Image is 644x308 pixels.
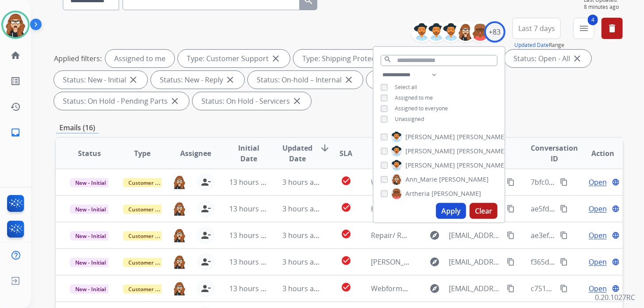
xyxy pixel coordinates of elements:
[105,50,174,67] div: Assigned to me
[595,292,635,303] p: 0.20.1027RC
[405,161,455,170] span: [PERSON_NAME]
[395,115,424,123] span: Unassigned
[229,257,273,267] span: 13 hours ago
[282,177,322,187] span: 3 hours ago
[54,71,147,89] div: Status: New - Initial
[292,96,302,106] mat-icon: close
[229,204,273,214] span: 13 hours ago
[457,147,506,156] span: [PERSON_NAME]
[371,230,468,240] span: Repair/ Replacement Update
[584,4,623,11] span: 8 minutes ago
[589,283,607,294] span: Open
[341,282,351,292] mat-icon: check_circle
[173,202,186,216] img: agent-avatar
[10,50,21,61] mat-icon: home
[343,74,354,85] mat-icon: close
[282,284,322,293] span: 3 hours ago
[470,203,497,219] button: Clear
[339,148,352,159] span: SLA
[54,92,189,110] div: Status: On Hold - Pending Parts
[384,55,392,63] mat-icon: search
[70,178,111,187] span: New - Initial
[612,178,620,186] mat-icon: language
[225,74,235,85] mat-icon: close
[366,71,487,89] div: Status: On-hold - Customer
[193,92,311,110] div: Status: On Hold - Servicers
[612,231,620,239] mat-icon: language
[405,189,430,198] span: Artheria
[572,53,582,64] mat-icon: close
[70,285,111,294] span: New - Initial
[589,203,607,214] span: Open
[341,255,351,266] mat-icon: check_circle
[341,202,351,213] mat-icon: check_circle
[201,283,211,294] mat-icon: person_remove
[507,205,515,213] mat-icon: content_copy
[173,175,186,190] img: agent-avatar
[588,15,598,25] span: 4
[123,178,181,187] span: Customer Support
[395,94,433,101] span: Assigned to me
[457,133,506,141] span: [PERSON_NAME]
[560,205,568,213] mat-icon: content_copy
[201,230,211,241] mat-icon: person_remove
[430,283,440,294] mat-icon: explore
[589,177,607,187] span: Open
[201,203,211,214] mat-icon: person_remove
[54,53,102,64] p: Applied filters:
[123,231,181,241] span: Customer Support
[395,83,417,91] span: Select all
[170,96,180,106] mat-icon: close
[173,281,186,296] img: agent-avatar
[432,189,481,198] span: [PERSON_NAME]
[3,12,28,37] img: avatar
[430,257,440,267] mat-icon: explore
[514,42,549,49] button: Updated Date
[151,71,244,89] div: Status: New - Reply
[180,148,211,159] span: Assignee
[430,230,440,241] mat-icon: explore
[201,257,211,267] mat-icon: person_remove
[173,228,186,243] img: agent-avatar
[449,230,502,241] span: [EMAIL_ADDRESS][DOMAIN_NAME]
[123,285,181,294] span: Customer Support
[229,230,273,240] span: 13 hours ago
[578,23,589,34] mat-icon: menu
[457,161,506,170] span: [PERSON_NAME]
[341,229,351,239] mat-icon: check_circle
[201,177,211,187] mat-icon: person_remove
[320,143,330,153] mat-icon: arrow_downward
[341,175,351,186] mat-icon: check_circle
[395,105,448,112] span: Assigned to everyone
[449,257,502,267] span: [EMAIL_ADDRESS][DOMAIN_NAME]
[371,204,498,214] span: Hiboy s2 pro scooter battery problem
[531,143,578,164] span: Conversation ID
[560,178,568,186] mat-icon: content_copy
[10,127,21,138] mat-icon: inbox
[371,284,572,293] span: Webform from [EMAIL_ADDRESS][DOMAIN_NAME] on [DATE]
[178,50,290,67] div: Type: Customer Support
[570,138,623,169] th: Action
[612,258,620,266] mat-icon: language
[10,101,21,112] mat-icon: history
[507,178,515,186] mat-icon: content_copy
[134,148,150,159] span: Type
[507,231,515,239] mat-icon: content_copy
[513,18,561,39] button: Last 7 days
[405,147,455,156] span: [PERSON_NAME]
[56,122,99,133] p: Emails (16)
[123,258,181,267] span: Customer Support
[560,258,568,266] mat-icon: content_copy
[371,257,483,267] span: [PERSON_NAME] purchase [DATE]
[514,41,564,49] span: Range
[589,230,607,241] span: Open
[589,257,607,267] span: Open
[173,255,186,269] img: agent-avatar
[612,285,620,292] mat-icon: language
[612,205,620,213] mat-icon: language
[573,18,594,39] button: 4
[484,21,505,43] div: +83
[282,230,322,240] span: 3 hours ago
[282,204,322,214] span: 3 hours ago
[229,177,273,187] span: 13 hours ago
